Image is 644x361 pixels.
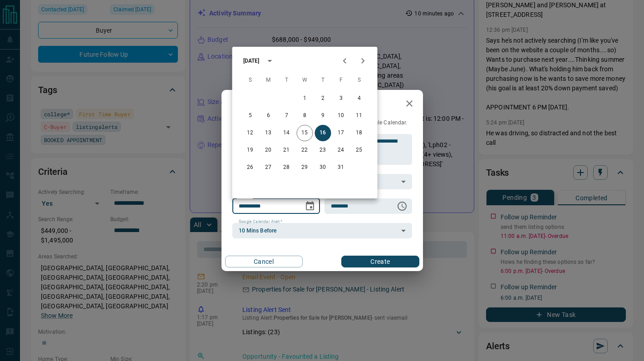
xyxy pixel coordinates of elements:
[333,159,349,176] button: 31
[297,159,313,176] button: 29
[315,159,331,176] button: 30
[333,71,349,89] span: Friday
[221,90,282,119] h2: New Task
[393,197,411,215] button: Choose time, selected time is 6:00 PM
[262,53,277,69] button: calendar view is open, switch to year view
[297,71,313,89] span: Wednesday
[261,159,277,176] button: 27
[279,71,295,89] span: Tuesday
[351,71,368,89] span: Saturday
[354,52,372,70] button: Next month
[315,125,331,141] button: 16
[351,142,368,158] button: 25
[333,90,349,107] button: 3
[333,142,349,158] button: 24
[242,71,259,89] span: Sunday
[242,125,259,141] button: 12
[261,71,277,89] span: Monday
[315,71,331,89] span: Thursday
[315,90,331,107] button: 2
[297,125,313,141] button: 15
[333,108,349,124] button: 10
[239,219,282,225] label: Google Calendar Alert
[243,57,260,65] div: [DATE]
[301,197,319,215] button: Choose date, selected date is Oct 16, 2025
[336,52,354,70] button: Previous month
[331,194,343,200] label: Time
[333,125,349,141] button: 17
[351,108,368,124] button: 11
[261,125,277,141] button: 13
[297,90,313,107] button: 1
[261,108,277,124] button: 6
[351,90,368,107] button: 4
[297,108,313,124] button: 8
[239,194,250,200] label: Date
[351,125,368,141] button: 18
[315,108,331,124] button: 9
[279,159,295,176] button: 28
[242,159,259,176] button: 26
[232,223,412,238] div: 10 Mins Before
[242,142,259,158] button: 19
[261,142,277,158] button: 20
[225,256,303,267] button: Cancel
[279,142,295,158] button: 21
[279,108,295,124] button: 7
[242,108,259,124] button: 5
[341,256,419,267] button: Create
[279,125,295,141] button: 14
[297,142,313,158] button: 22
[315,142,331,158] button: 23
